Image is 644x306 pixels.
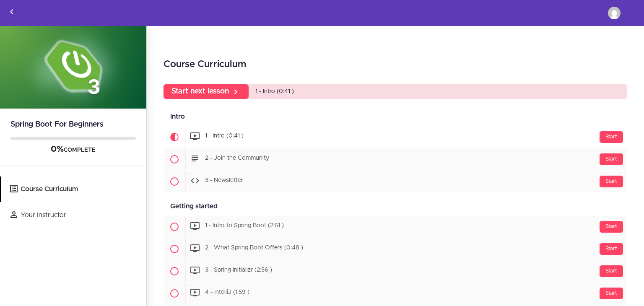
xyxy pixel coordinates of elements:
[205,290,249,296] span: 4 - IntelliJ (1:59 )
[600,153,623,165] div: Start
[164,148,627,170] a: Start 2 - Join the Community
[164,84,249,99] a: Start next lesson
[164,107,627,126] div: Intro
[0,0,23,26] a: Back to courses
[164,260,627,282] a: Start 3 - Spring Initializr (2:56 )
[205,178,243,184] span: 3 - Newsletter
[1,176,146,202] a: Course Curriculum
[7,7,17,17] svg: Back to courses
[600,221,623,233] div: Start
[164,197,627,216] div: Getting started
[164,171,627,192] a: Start 3 - Newsletter
[164,283,627,304] a: Start 4 - IntelliJ (1:59 )
[164,126,185,148] span: Current item
[608,7,621,19] img: robiman000@gmail.com
[600,176,623,187] div: Start
[164,126,627,148] a: Current item Start 1 - Intro (0:41 )
[600,131,623,143] div: Start
[205,267,272,273] span: 3 - Spring Initializr (2:56 )
[600,288,623,299] div: Start
[10,144,136,155] div: COMPLETE
[205,156,269,161] span: 2 - Join the Community
[600,265,623,277] div: Start
[600,243,623,255] div: Start
[205,133,244,139] span: 1 - Intro (0:41 )
[1,202,146,228] a: Your Instructor
[164,238,627,260] a: Start 2 - What Spring Boot Offers (0:48 )
[164,57,627,72] h2: Course Curriculum
[205,223,284,229] span: 1 - Intro to Spring Boot (2:51 )
[51,145,64,153] span: 0%
[205,245,303,251] span: 2 - What Spring Boot Offers (0:48 )
[255,88,294,94] span: 1 - Intro (0:41 )
[164,216,627,238] a: Start 1 - Intro to Spring Boot (2:51 )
